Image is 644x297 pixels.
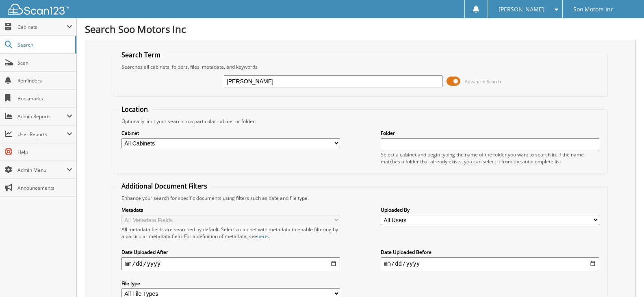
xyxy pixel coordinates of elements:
div: Enhance your search for specific documents using filters such as date and file type. [117,195,603,202]
input: start [121,257,340,270]
span: Help [17,149,72,156]
span: Scan [17,59,72,66]
span: Advanced Search [465,78,501,85]
input: end [381,257,599,270]
div: All metadata fields are searched by default. Select a cabinet with metadata to enable filtering b... [121,226,340,240]
label: Cabinet [121,130,340,137]
span: [PERSON_NAME] [499,7,544,12]
h1: Search Soo Motors Inc [85,22,636,36]
div: Optionally limit your search to a particular cabinet or folder [117,118,603,125]
legend: Search Term [117,50,165,59]
label: Uploaded By [381,206,599,213]
label: File type [121,280,340,287]
label: Folder [381,130,599,137]
legend: Additional Document Filters [117,182,211,191]
div: Select a cabinet and begin typing the name of the folder you want to search in. If the name match... [381,151,599,165]
img: scan123-logo-white.svg [8,4,69,15]
span: Bookmarks [17,95,72,102]
a: here [257,233,268,240]
span: Search [17,41,71,48]
span: Admin Reports [17,113,67,120]
span: Reminders [17,77,72,84]
legend: Location [117,105,152,114]
span: Announcements [17,184,72,191]
label: Date Uploaded Before [381,249,599,256]
span: Soo Motors Inc [573,7,614,12]
label: Date Uploaded After [121,249,340,256]
label: Metadata [121,206,340,213]
iframe: Chat Widget [603,258,644,297]
span: User Reports [17,131,67,138]
div: Searches all cabinets, folders, files, metadata, and keywords [117,63,603,70]
span: Cabinets [17,24,67,30]
span: Admin Menu [17,167,67,173]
